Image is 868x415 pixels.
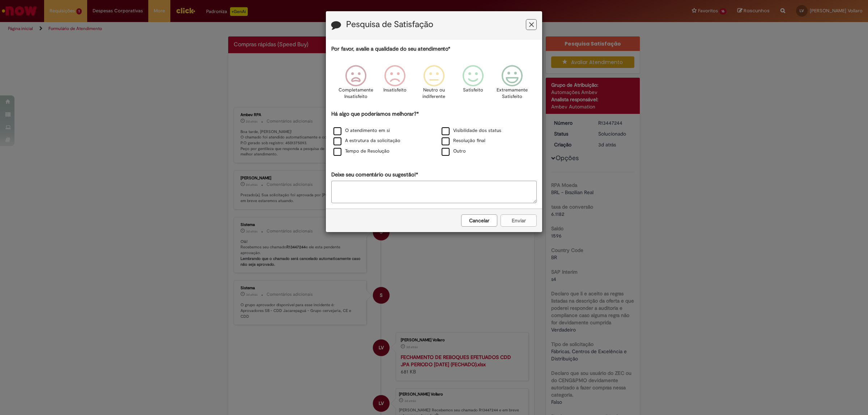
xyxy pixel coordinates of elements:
[442,148,466,155] label: Outro
[331,110,537,157] div: Há algo que poderíamos melhorar?*
[331,171,418,179] label: Deixe seu comentário ou sugestão!*
[333,148,390,155] label: Tempo de Resolução
[376,60,413,109] div: Insatisfeito
[339,87,373,100] p: Completamente Insatisfeito
[442,127,501,134] label: Visibilidade dos status
[497,87,528,100] p: Extremamente Satisfeito
[416,60,452,109] div: Neutro ou indiferente
[333,127,390,134] label: O atendimento em si
[494,60,531,109] div: Extremamente Satisfeito
[383,87,407,94] p: Insatisfeito
[461,214,497,227] button: Cancelar
[421,87,447,100] p: Neutro ou indiferente
[337,60,374,109] div: Completamente Insatisfeito
[346,20,433,29] label: Pesquisa de Satisfação
[442,137,485,144] label: Resolução final
[463,87,483,94] p: Satisfeito
[455,60,492,109] div: Satisfeito
[333,137,400,144] label: A estrutura da solicitação
[331,45,450,53] label: Por favor, avalie a qualidade do seu atendimento*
